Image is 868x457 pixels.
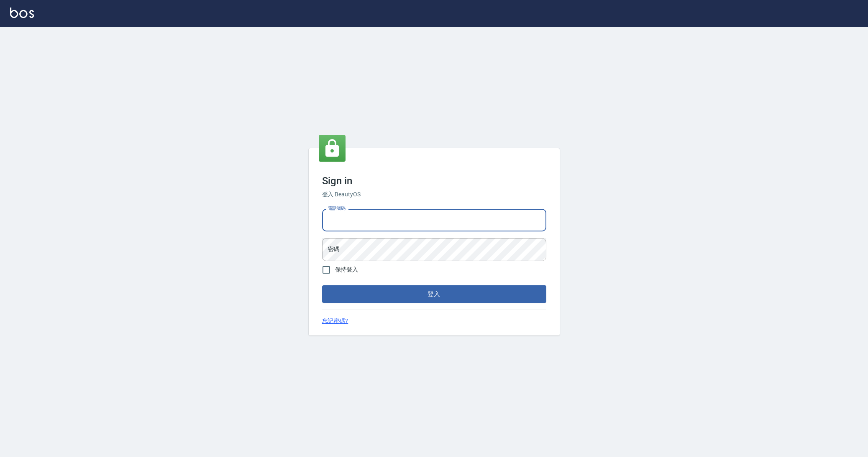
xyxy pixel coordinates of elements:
h3: Sign in [322,175,546,187]
button: 登入 [322,285,546,303]
h6: 登入 BeautyOS [322,190,546,199]
span: 保持登入 [335,265,358,274]
label: 電話號碼 [328,205,346,211]
img: Logo [10,8,34,18]
a: 忘記密碼? [322,317,348,325]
